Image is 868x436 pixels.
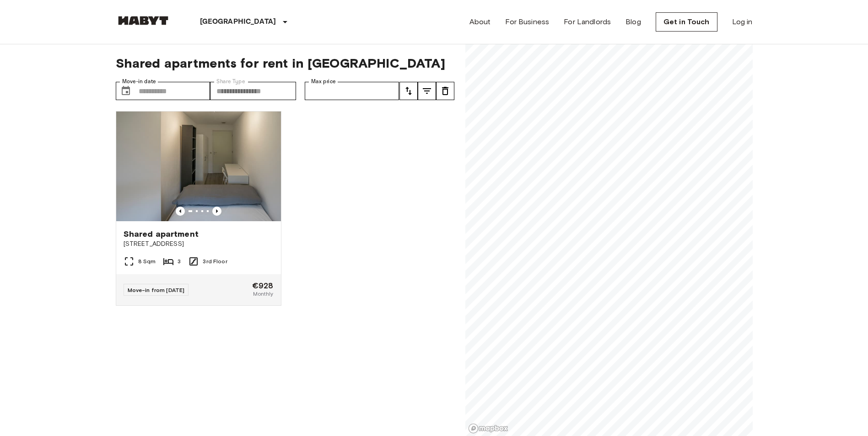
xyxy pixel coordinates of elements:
span: €928 [252,282,274,290]
span: Monthly [253,290,273,298]
span: [STREET_ADDRESS] [124,239,274,249]
button: Choose date [117,82,135,100]
label: Move-in date [122,78,156,85]
button: tune [399,82,418,100]
img: Marketing picture of unit NL-10-007-03M [116,112,281,221]
a: About [469,16,491,27]
a: For Business [505,16,549,27]
span: 3 [178,257,181,266]
label: Share Type [216,78,245,85]
span: Move-in from [DATE] [128,287,185,293]
span: Shared apartment [124,229,199,239]
button: tune [418,82,436,100]
label: Max price [311,78,336,85]
a: Log in [732,16,753,27]
button: Previous image [176,207,185,216]
span: Shared apartments for rent in [GEOGRAPHIC_DATA] [116,55,454,71]
p: [GEOGRAPHIC_DATA] [200,16,276,27]
a: Blog [625,16,641,27]
a: Marketing picture of unit NL-10-007-03MPrevious imagePrevious imageShared apartment[STREET_ADDRES... [116,111,281,306]
a: Get in Touch [656,12,717,32]
img: Habyt [116,16,171,25]
button: Previous image [212,207,221,216]
a: Mapbox logo [468,423,508,434]
span: 3rd Floor [203,257,227,266]
span: 8 Sqm [138,257,156,266]
a: For Landlords [564,16,611,27]
button: tune [436,82,454,100]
